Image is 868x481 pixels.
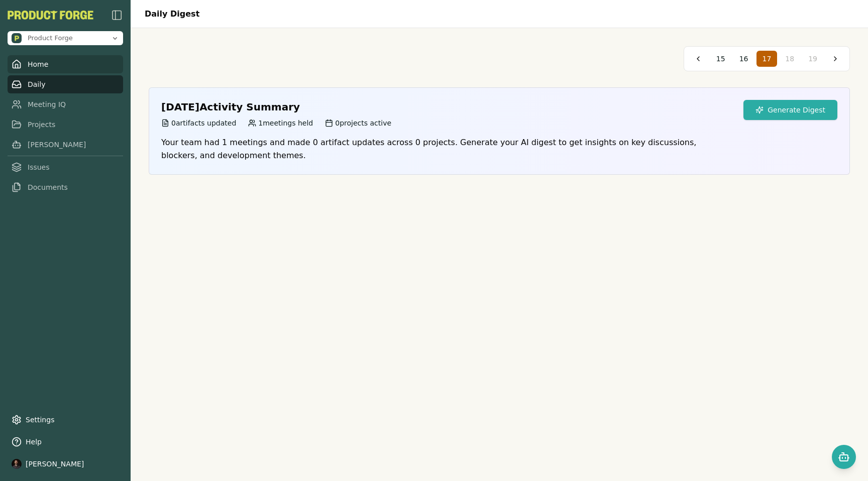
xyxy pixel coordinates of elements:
button: 15 [710,51,731,67]
img: Product Forge [8,11,93,20]
span: 15 [716,54,725,64]
button: Open chat [832,445,856,469]
span: 16 [739,54,748,64]
button: Open organization switcher [8,31,123,45]
img: profile [12,459,22,469]
a: Settings [8,411,123,429]
span: 18 [785,54,794,64]
a: [PERSON_NAME] [8,136,123,154]
span: Product Forge [28,34,73,43]
button: Help [8,433,123,451]
button: 17 [756,51,778,67]
img: sidebar [111,9,123,21]
a: Meeting IQ [8,95,123,113]
img: Product Forge [12,33,22,43]
h1: Daily Digest [145,8,199,20]
span: 1 meetings held [258,118,313,128]
a: Documents [8,178,123,196]
a: Daily [8,75,123,93]
button: Generate Digest [743,100,837,120]
a: Issues [8,158,123,176]
span: 19 [808,54,817,64]
button: PF-Logo [8,11,93,20]
button: 16 [733,51,754,67]
button: [PERSON_NAME] [8,455,123,473]
h2: [DATE] Activity Summary [161,100,731,114]
span: 0 artifacts updated [171,118,236,128]
p: Your team had 1 meetings and made 0 artifact updates across 0 projects. Generate your AI digest t... [161,136,731,162]
a: Home [8,55,123,73]
span: 17 [763,54,772,64]
a: Projects [8,115,123,134]
span: 0 projects active [335,118,391,128]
